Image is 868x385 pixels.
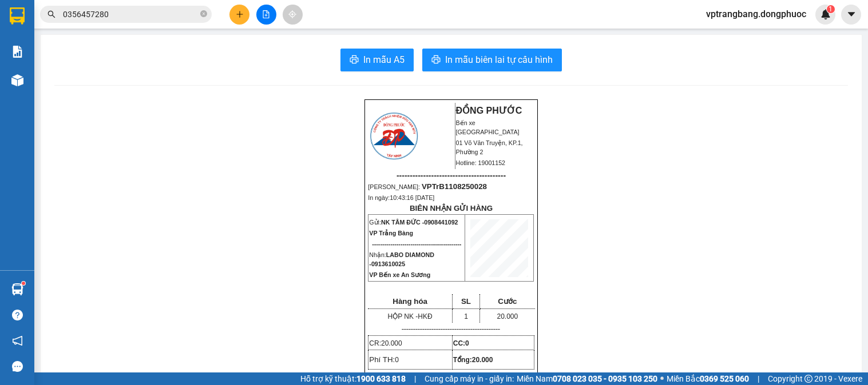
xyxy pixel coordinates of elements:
[660,376,664,381] span: ⚪️
[397,171,506,180] span: -----------------------------------------
[350,55,359,66] span: printer
[368,194,434,201] span: In ngày:
[12,361,23,372] span: message
[368,324,534,334] p: -------------------------------------------
[465,339,469,347] span: 0
[369,230,413,236] span: VP Trảng Bàng
[10,7,25,25] img: logo-vxr
[846,9,857,19] span: caret-down
[283,5,303,25] button: aim
[369,251,434,267] span: Nhận:
[229,5,249,25] button: plus
[381,339,402,347] span: 20.000
[517,372,657,385] span: Miền Nam
[372,240,461,247] span: --------------------------------------------
[340,49,414,71] button: printerIn mẫu A5
[371,260,405,267] span: 0913610025
[456,119,520,135] span: Bến xe [GEOGRAPHIC_DATA]
[472,356,493,364] span: 20.000
[456,159,506,166] span: Hotline: 19001152
[356,374,406,383] strong: 1900 633 818
[11,74,23,86] img: warehouse-icon
[388,312,433,320] span: HỘP NK -
[368,111,419,161] img: logo
[821,9,831,19] img: icon-new-feature
[369,355,399,364] span: Phí TH:
[368,183,487,190] span: [PERSON_NAME]:
[418,312,432,320] span: HKĐ
[422,182,487,191] span: VPTrB1108250028
[200,10,207,17] span: close-circle
[390,194,434,201] span: 10:43:16 [DATE]
[200,9,207,20] span: close-circle
[424,219,458,226] span: 0908441092
[369,219,458,226] span: Gửi:
[262,10,270,18] span: file-add
[47,10,56,18] span: search
[829,5,833,13] span: 1
[804,375,812,383] span: copyright
[395,356,399,364] span: 0
[12,335,23,346] span: notification
[369,251,434,267] span: LABO DIAMOND -
[453,356,493,364] span: Tổng:
[63,8,198,21] input: Tìm tên, số ĐT hoặc mã đơn
[11,283,23,295] img: warehouse-icon
[456,139,523,155] span: 01 Võ Văn Truyện, KP.1, Phường 2
[827,5,835,13] sup: 1
[11,46,23,58] img: solution-icon
[431,55,441,66] span: printer
[498,297,517,306] span: Cước
[841,5,861,25] button: caret-down
[445,53,553,67] span: In mẫu biên lai tự cấu hình
[236,10,244,18] span: plus
[288,10,296,18] span: aim
[256,5,276,25] button: file-add
[697,7,815,21] span: vptrangbang.dongphuoc
[393,297,427,306] span: Hàng hóa
[667,372,749,385] span: Miền Bắc
[363,53,405,67] span: In mẫu A5
[410,204,493,212] strong: BIÊN NHẬN GỬI HÀNG
[369,271,430,278] span: VP Bến xe An Sương
[369,339,402,347] span: CR:
[553,374,657,383] strong: 0708 023 035 - 0935 103 250
[453,339,469,347] strong: CC:
[381,219,458,226] span: NK TÂM ĐỨC -
[368,371,534,380] p: -------------------------------------------
[300,372,406,385] span: Hỗ trợ kỹ thuật:
[700,374,749,383] strong: 0369 525 060
[22,282,25,285] sup: 1
[464,312,468,320] span: 1
[497,312,518,320] span: 20.000
[461,297,471,306] span: SL
[425,372,514,385] span: Cung cấp máy in - giấy in:
[422,49,562,71] button: printerIn mẫu biên lai tự cấu hình
[758,372,759,385] span: |
[12,310,23,320] span: question-circle
[414,372,416,385] span: |
[456,106,522,115] strong: ĐỒNG PHƯỚC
